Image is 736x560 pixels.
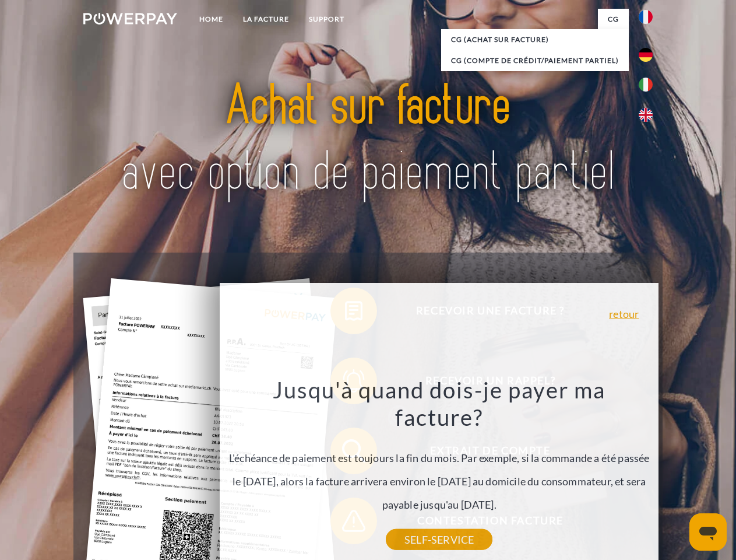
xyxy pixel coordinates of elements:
a: Home [189,9,233,30]
iframe: Bouton de lancement de la fenêtre de messagerie [689,513,727,551]
a: CG [598,9,629,30]
img: title-powerpay_fr.svg [111,56,625,223]
img: it [639,78,653,92]
a: SELF-SERVICE [386,529,492,550]
a: LA FACTURE [233,9,299,30]
a: CG (achat sur facture) [441,29,629,50]
img: en [639,108,653,122]
img: logo-powerpay-white.svg [83,13,177,24]
img: fr [639,10,653,24]
a: retour [609,309,639,319]
h3: Jusqu'à quand dois-je payer ma facture? [227,376,652,432]
a: CG (Compte de crédit/paiement partiel) [441,50,629,71]
img: de [639,48,653,62]
a: Support [299,9,354,30]
div: L'échéance de paiement est toujours la fin du mois. Par exemple, si la commande a été passée le [... [227,376,652,540]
